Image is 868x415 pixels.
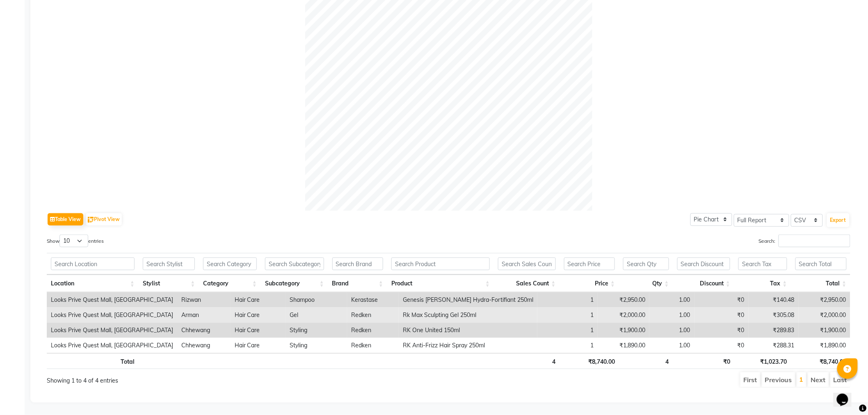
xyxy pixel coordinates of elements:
td: 1.00 [649,308,694,323]
input: Search: [779,235,850,247]
a: 1 [799,375,804,383]
td: 1.00 [649,323,694,338]
td: ₹0 [694,323,749,338]
input: Search Brand [332,258,384,270]
td: ₹2,000.00 [799,308,850,323]
button: Table View [48,213,83,226]
input: Search Sales Count [498,258,556,270]
td: Shampoo [286,292,347,308]
input: Search Qty [623,258,669,270]
td: ₹1,890.00 [598,338,649,353]
th: 4 [619,353,673,369]
input: Search Location [51,258,135,270]
th: Location: activate to sort column ascending [47,275,139,292]
td: Hair Care [231,338,286,353]
td: ₹288.31 [749,338,799,353]
td: Rk Max Sculpting Gel 250ml [399,308,537,323]
button: Export [827,213,850,227]
div: Showing 1 to 4 of 4 entries [47,372,375,385]
td: Kerastase [347,292,399,308]
td: Redken [347,323,399,338]
select: Showentries [59,235,88,247]
input: Search Discount [677,258,731,270]
td: Rizwan [177,292,231,308]
td: ₹0 [694,308,749,323]
td: Redken [347,338,399,353]
th: 4 [494,353,560,369]
td: 1 [537,338,598,353]
td: ₹2,000.00 [598,308,649,323]
td: ₹305.08 [749,308,799,323]
td: RK One United 150ml [399,323,537,338]
td: ₹2,950.00 [799,292,850,308]
td: Genesis [PERSON_NAME] Hydra-Fortifiant 250ml [399,292,537,308]
td: 1 [537,323,598,338]
td: ₹289.83 [749,323,799,338]
th: Tax: activate to sort column ascending [734,275,791,292]
label: Show entries [47,235,104,247]
label: Search: [759,235,850,247]
input: Search Stylist [143,258,195,270]
th: Total: activate to sort column ascending [791,275,851,292]
th: ₹8,740.00 [560,353,619,369]
th: Price: activate to sort column ascending [560,275,619,292]
input: Search Category [203,258,257,270]
input: Search Price [564,258,615,270]
button: Pivot View [86,213,122,226]
th: Qty: activate to sort column ascending [619,275,673,292]
input: Search Total [795,258,847,270]
th: ₹8,740.00 [791,353,851,369]
td: Hair Care [231,308,286,323]
td: ₹0 [694,292,749,308]
th: Category: activate to sort column ascending [199,275,261,292]
td: 1 [537,308,598,323]
th: Total [47,353,139,369]
th: Subcategory: activate to sort column ascending [261,275,328,292]
td: Chhewang [177,338,231,353]
input: Search Product [391,258,490,270]
th: ₹1,023.70 [734,353,791,369]
iframe: chat widget [834,382,860,407]
img: pivot.png [88,217,94,223]
td: ₹140.48 [749,292,799,308]
th: Brand: activate to sort column ascending [328,275,388,292]
td: Styling [286,338,347,353]
input: Search Tax [738,258,787,270]
th: Sales Count: activate to sort column ascending [494,275,560,292]
th: ₹0 [673,353,735,369]
td: ₹2,950.00 [598,292,649,308]
td: Chhewang [177,323,231,338]
td: Hair Care [231,292,286,308]
th: Discount: activate to sort column ascending [673,275,735,292]
td: ₹1,890.00 [799,338,850,353]
td: Looks Prive Quest Mall, [GEOGRAPHIC_DATA] [47,292,177,308]
input: Search Subcategory [265,258,324,270]
td: 1.00 [649,292,694,308]
td: Gel [286,308,347,323]
td: Styling [286,323,347,338]
td: ₹0 [694,338,749,353]
th: Stylist: activate to sort column ascending [139,275,199,292]
td: ₹1,900.00 [799,323,850,338]
td: Looks Prive Quest Mall, [GEOGRAPHIC_DATA] [47,308,177,323]
td: 1 [537,292,598,308]
td: Redken [347,308,399,323]
td: Looks Prive Quest Mall, [GEOGRAPHIC_DATA] [47,338,177,353]
td: RK Anti-Frizz Hair Spray 250ml [399,338,537,353]
th: Product: activate to sort column ascending [387,275,494,292]
td: Hair Care [231,323,286,338]
td: ₹1,900.00 [598,323,649,338]
td: 1.00 [649,338,694,353]
td: Arman [177,308,231,323]
td: Looks Prive Quest Mall, [GEOGRAPHIC_DATA] [47,323,177,338]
